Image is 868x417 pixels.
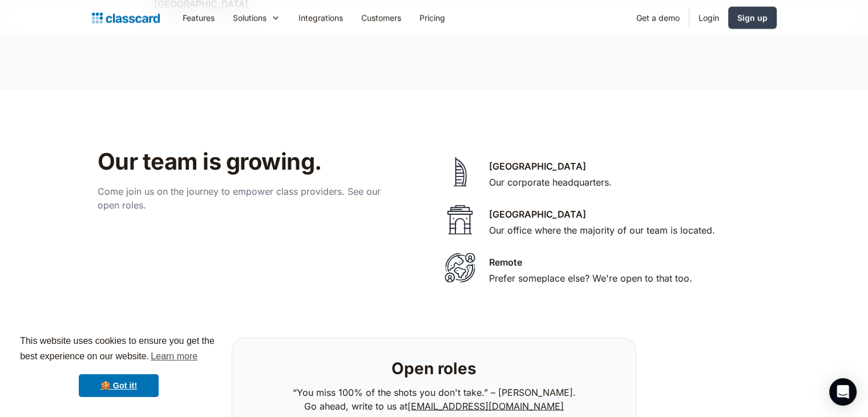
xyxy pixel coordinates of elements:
[689,5,728,31] a: Login
[79,374,159,397] a: dismiss cookie message
[829,378,857,406] div: Open Intercom Messenger
[352,5,410,31] a: Customers
[737,12,768,24] div: Sign up
[728,7,777,29] a: Sign up
[627,5,689,31] a: Get a demo
[224,5,289,31] div: Solutions
[489,175,612,189] div: Our corporate headquarters.
[407,400,564,412] a: [EMAIL_ADDRESS][DOMAIN_NAME]
[9,323,228,408] div: cookieconsent
[293,386,576,413] p: “You miss 100% of the shots you don't take.” – [PERSON_NAME]. Go ahead, write to us at
[489,271,692,285] div: Prefer someplace else? We're open to that too.
[233,12,267,24] div: Solutions
[391,359,477,379] h2: Open roles
[98,148,460,175] h2: Our team is growing.
[20,334,217,365] span: This website uses cookies to ensure you get the best experience on our website.
[92,10,160,26] a: home
[289,5,352,31] a: Integrations
[149,348,199,365] a: learn more about cookies
[489,255,522,269] div: Remote
[173,5,224,31] a: Features
[489,223,715,237] div: Our office where the majority of our team is located.
[410,5,454,31] a: Pricing
[98,185,394,212] p: Come join us on the journey to empower class providers. See our open roles.
[489,159,586,173] div: [GEOGRAPHIC_DATA]
[489,207,586,221] div: [GEOGRAPHIC_DATA]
